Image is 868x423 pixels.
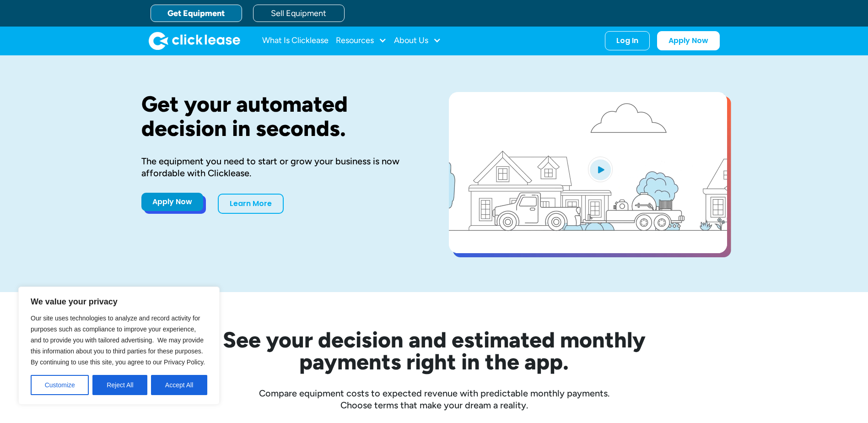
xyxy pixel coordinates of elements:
div: Log In [616,36,638,45]
a: home [149,32,240,50]
h2: See your decision and estimated monthly payments right in the app. [178,329,690,373]
p: We value your privacy [31,296,207,307]
a: What Is Clicklease [262,32,329,50]
div: The equipment you need to start or grow your business is now affordable with Clicklease. [141,155,420,179]
a: Apply Now [657,31,720,50]
button: Customize [31,375,89,395]
a: Apply Now [141,193,203,211]
a: Get Equipment [151,5,242,22]
div: We value your privacy [18,287,220,405]
img: Blue play button logo on a light blue circular background [588,157,613,182]
img: Clicklease logo [149,32,240,50]
button: Reject All [92,375,147,395]
h1: Get your automated decision in seconds. [141,92,420,141]
span: Our site uses technologies to analyze and record activity for purposes such as compliance to impr... [31,315,205,366]
div: Resources [336,32,387,50]
div: About Us [394,32,441,50]
button: Accept All [151,375,207,395]
a: open lightbox [449,92,727,253]
div: Compare equipment costs to expected revenue with predictable monthly payments. Choose terms that ... [141,387,727,411]
a: Learn More [218,194,284,214]
a: Sell Equipment [253,5,345,22]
